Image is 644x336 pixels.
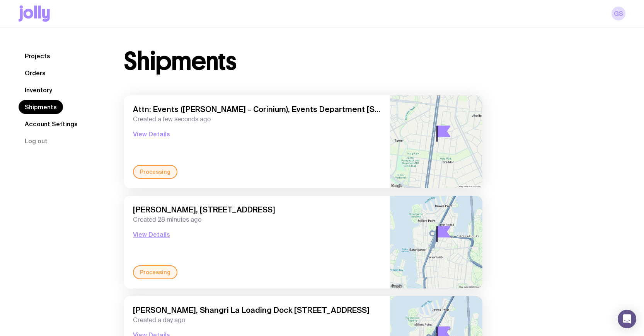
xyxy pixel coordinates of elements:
a: Projects [19,49,56,63]
img: staticmap [390,196,482,288]
div: Processing [133,165,177,179]
button: View Details [133,230,170,239]
span: Created a few seconds ago [133,115,380,123]
a: Shipments [19,100,63,114]
span: Attn: Events ([PERSON_NAME] - Corinium), Events Department [STREET_ADDRESS] [133,105,380,114]
a: Orders [19,66,52,80]
span: [PERSON_NAME], Shangri La Loading Dock [STREET_ADDRESS] [133,305,380,315]
a: Inventory [19,83,58,97]
span: Created 28 minutes ago [133,216,380,224]
button: Log out [19,134,54,148]
a: Account Settings [19,117,84,131]
span: Created a day ago [133,316,380,324]
button: View Details [133,129,170,139]
div: Open Intercom Messenger [618,310,636,328]
div: Processing [133,265,177,279]
img: staticmap [390,95,482,188]
span: [PERSON_NAME], [STREET_ADDRESS] [133,205,380,214]
a: GS [612,7,625,20]
h1: Shipments [124,49,236,74]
